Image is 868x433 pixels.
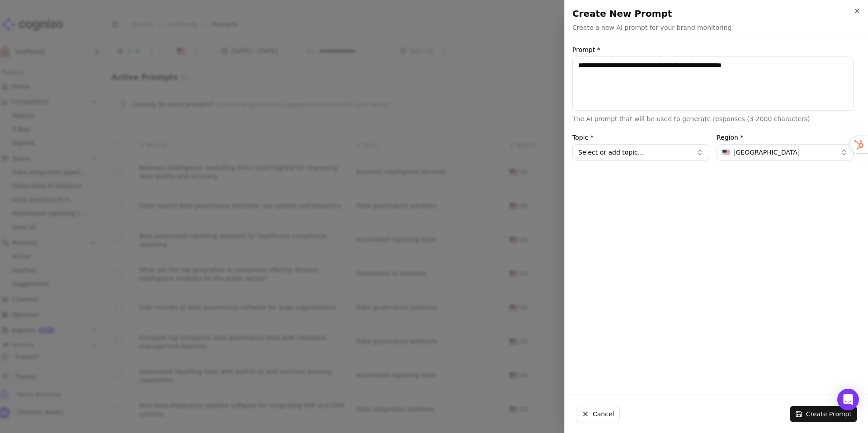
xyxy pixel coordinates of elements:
[576,406,620,422] button: Cancel
[790,406,857,422] button: Create Prompt
[733,148,800,157] span: [GEOGRAPHIC_DATA]
[572,144,709,160] button: Select or add topic...
[572,7,861,20] h2: Create New Prompt
[572,23,731,32] p: Create a new AI prompt for your brand monitoring
[722,150,730,155] img: United States
[572,114,854,123] p: The AI prompt that will be used to generate responses (3-2000 characters)
[572,134,709,141] label: Topic *
[717,134,854,141] label: Region *
[572,47,854,53] label: Prompt *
